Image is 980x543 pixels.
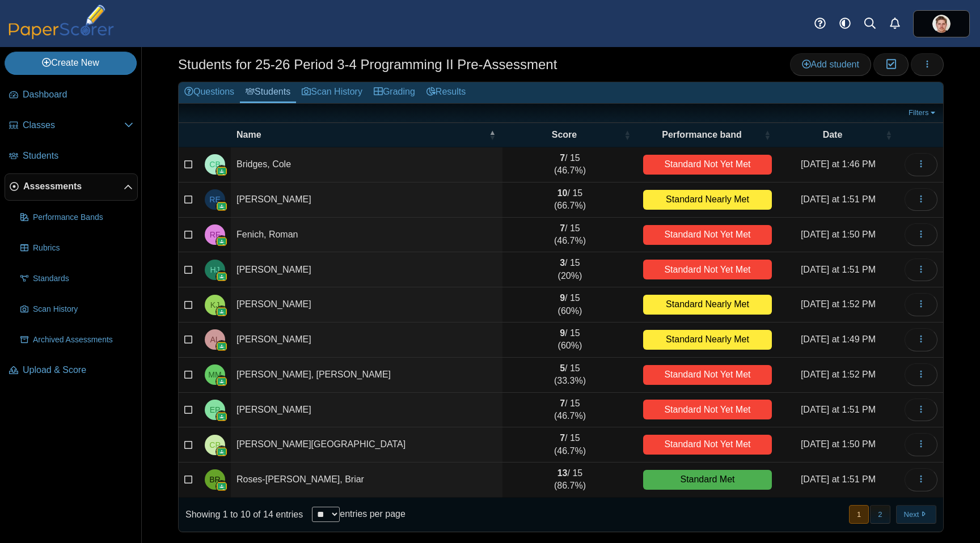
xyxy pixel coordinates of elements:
[502,393,637,428] td: / 15 (46.7%)
[216,271,227,282] img: googleClassroom-logo.png
[216,481,227,492] img: googleClassroom-logo.png
[801,159,876,169] time: Sep 5, 2025 at 1:46 PM
[5,82,138,109] a: Dashboard
[33,304,133,315] span: Scan History
[231,252,502,287] td: [PERSON_NAME]
[906,107,940,118] a: Filters
[643,365,772,385] div: Standard Not Yet Met
[801,230,876,239] time: Sep 5, 2025 at 1:50 PM
[502,323,637,358] td: / 15 (60%)
[502,147,637,183] td: / 15 (46.7%)
[33,243,133,254] span: Rubrics
[560,363,565,373] b: 5
[5,5,118,39] img: PaperScorer
[643,470,772,490] div: Standard Met
[5,357,138,384] a: Upload & Score
[5,52,137,74] a: Create New
[557,468,568,478] b: 13
[5,143,138,170] a: Students
[502,427,637,463] td: / 15 (46.7%)
[5,112,138,139] a: Classes
[179,498,303,532] div: Showing 1 to 10 of 14 entries
[231,427,502,463] td: [PERSON_NAME][GEOGRAPHIC_DATA]
[421,82,471,103] a: Results
[764,123,771,147] span: Performance band : Activate to sort
[802,60,859,69] span: Add student
[848,505,936,524] nav: pagination
[662,130,741,139] span: Performance band
[801,439,876,449] time: Sep 5, 2025 at 1:50 PM
[801,405,876,414] time: Sep 5, 2025 at 1:51 PM
[801,299,876,309] time: Sep 5, 2025 at 1:52 PM
[216,411,227,422] img: googleClassroom-logo.png
[801,474,876,484] time: Sep 5, 2025 at 1:51 PM
[23,150,133,162] span: Students
[33,334,133,346] span: Archived Assessments
[801,334,876,344] time: Sep 5, 2025 at 1:49 PM
[560,258,565,268] b: 3
[231,218,502,253] td: Fenich, Roman
[231,393,502,428] td: [PERSON_NAME]
[643,190,772,210] div: Standard Nearly Met
[932,15,951,33] span: Kevin Stafford
[209,476,220,483] span: Briar Roses-Lucero
[849,505,869,524] button: 1
[209,196,220,203] span: Rudy Estrada
[178,55,557,74] h1: Students for 25-26 Period 3-4 Programming II Pre-Assessment
[23,180,124,193] span: Assessments
[368,82,421,103] a: Grading
[560,433,565,443] b: 7
[16,326,138,354] a: Archived Assessments
[502,287,637,323] td: / 15 (60%)
[231,287,502,323] td: [PERSON_NAME]
[210,406,221,414] span: Elijah Pahomsky
[216,376,227,387] img: googleClassroom-logo.png
[216,166,227,177] img: googleClassroom-logo.png
[216,236,227,247] img: googleClassroom-logo.png
[643,400,772,419] div: Standard Not Yet Met
[882,11,907,36] a: Alerts
[231,463,502,498] td: Roses-[PERSON_NAME], Briar
[643,330,772,350] div: Standard Nearly Met
[801,370,876,379] time: Sep 5, 2025 at 1:52 PM
[216,201,227,212] img: googleClassroom-logo.png
[23,119,124,131] span: Classes
[179,82,240,103] a: Questions
[210,301,219,309] span: Katie Jones
[210,231,221,239] span: Roman Fenich
[16,265,138,292] a: Standards
[16,204,138,231] a: Performance Bands
[557,188,568,198] b: 10
[23,88,133,101] span: Dashboard
[209,441,220,449] span: Corbyn Phillips
[231,358,502,393] td: [PERSON_NAME], [PERSON_NAME]
[16,296,138,323] a: Scan History
[885,123,892,147] span: Date : Activate to sort
[33,273,133,285] span: Standards
[643,435,772,455] div: Standard Not Yet Met
[560,398,565,408] b: 7
[932,15,951,33] img: ps.DqnzboFuwo8eUmLI
[236,130,261,139] span: Name
[823,130,843,139] span: Date
[870,505,890,524] button: 2
[502,463,637,498] td: / 15 (86.7%)
[643,295,772,315] div: Standard Nearly Met
[560,293,565,303] b: 9
[643,225,772,245] div: Standard Not Yet Met
[913,10,970,37] a: ps.DqnzboFuwo8eUmLI
[560,223,565,233] b: 7
[231,323,502,358] td: [PERSON_NAME]
[208,371,221,379] span: Marley Martinez
[801,194,876,204] time: Sep 5, 2025 at 1:51 PM
[23,364,133,376] span: Upload & Score
[296,82,368,103] a: Scan History
[5,31,118,41] a: PaperScorer
[16,235,138,262] a: Rubrics
[216,341,227,352] img: googleClassroom-logo.png
[643,155,772,175] div: Standard Not Yet Met
[210,336,219,343] span: Alex Long
[216,446,227,457] img: googleClassroom-logo.png
[216,306,227,317] img: googleClassroom-logo.png
[560,153,565,163] b: 7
